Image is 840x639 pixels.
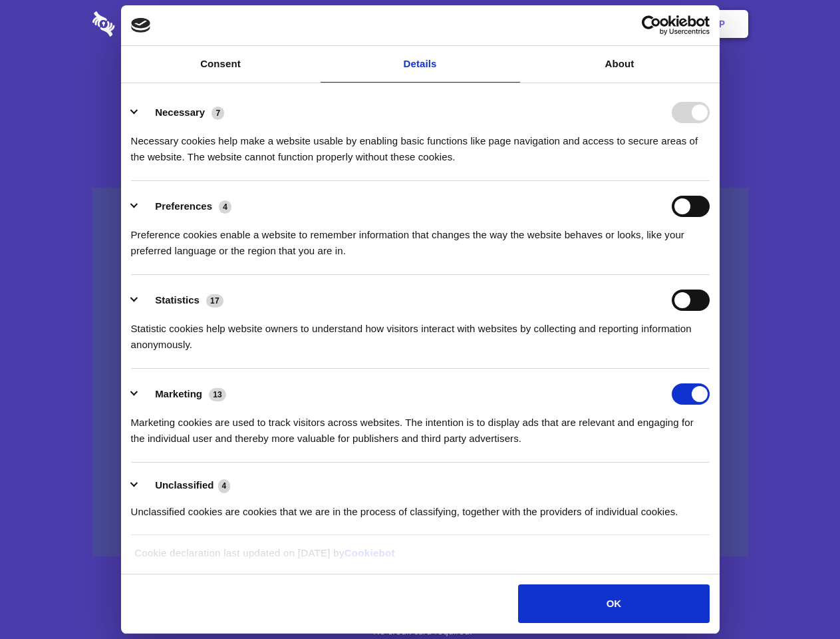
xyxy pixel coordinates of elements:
img: logo-wordmark-white-trans-d4663122ce5f474addd5e946df7df03e33cb6a1c49d2221995e7729f52c070b2.svg [92,11,206,37]
label: Preferences [155,200,212,212]
div: Necessary cookies help make a website usable by enabling basic functions like page navigation and... [131,123,710,165]
a: Cookiebot [345,547,395,558]
a: Login [603,3,661,45]
a: Pricing [390,3,448,45]
div: Marketing cookies are used to track visitors across websites. The intention is to display ads tha... [131,405,710,447]
div: Preference cookies enable a website to remember information that changes the way the website beha... [131,217,710,259]
a: Consent [121,46,321,83]
span: 4 [218,479,231,493]
a: Wistia video thumbnail [92,188,748,557]
button: OK [518,584,709,623]
label: Marketing [155,388,202,399]
div: Cookie declaration last updated on [DATE] by [124,545,716,571]
button: Statistics (17) [131,290,232,311]
span: 17 [206,294,223,308]
a: Details [321,46,520,83]
a: Contact [539,3,601,45]
a: Usercentrics Cookiebot - opens in a new window [593,15,710,35]
label: Necessary [155,106,205,118]
button: Unclassified (4) [131,477,239,494]
div: Unclassified cookies are cookies that we are in the process of classifying, together with the pro... [131,494,710,520]
button: Necessary (7) [131,102,233,123]
iframe: Drift Widget Chat Controller [773,572,824,623]
button: Preferences (4) [131,196,240,217]
a: About [520,46,720,83]
span: 13 [209,388,226,401]
button: Marketing (13) [131,383,235,405]
h1: Eliminate Slack Data Loss. [92,60,748,108]
span: 7 [211,106,224,120]
span: 4 [219,200,231,214]
img: logo [131,18,151,33]
label: Statistics [155,294,200,306]
div: Statistic cookies help website owners to understand how visitors interact with websites by collec... [131,311,710,353]
h4: Auto-redaction of sensitive data, encrypted data sharing and self-destructing private chats. Shar... [92,121,748,165]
